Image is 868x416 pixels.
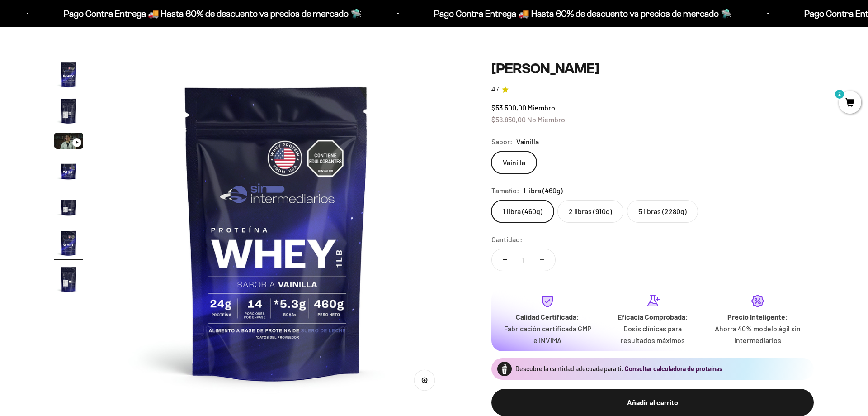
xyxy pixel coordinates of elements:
[54,60,83,89] img: Proteína Whey - Vainilla
[491,136,513,148] legend: Sabor:
[54,229,83,258] img: Proteína Whey - Vainilla
[523,185,563,196] span: 1 libra (460g)
[727,312,788,321] strong: Precio Inteligente:
[491,234,523,245] label: Cantidad:
[497,362,512,376] img: Proteína
[834,89,845,100] mark: 2
[509,397,796,408] div: Añadir al carrito
[54,96,83,125] img: Proteína Whey - Vainilla
[54,265,83,296] button: Ir al artículo 7
[54,229,83,260] button: Ir al artículo 6
[839,98,861,108] a: 2
[54,192,83,224] button: Ir al artículo 5
[618,312,688,321] strong: Eficacia Comprobada:
[516,312,579,321] strong: Calidad Certificada:
[54,133,83,152] button: Ir al artículo 3
[492,249,518,271] button: Reducir cantidad
[516,136,539,148] span: Vainilla
[54,156,83,185] img: Proteína Whey - Vainilla
[527,115,565,124] span: No Miembro
[433,6,731,21] p: Pago Contra Entrega 🚚 Hasta 60% de descuento vs precios de mercado 🛸
[54,96,83,128] button: Ir al artículo 2
[625,364,722,373] button: Consultar calculadora de proteínas
[62,6,360,21] p: Pago Contra Entrega 🚚 Hasta 60% de descuento vs precios de mercado 🛸
[502,323,593,346] p: Fabricación certificada GMP e INVIMA
[54,192,83,221] img: Proteína Whey - Vainilla
[54,156,83,188] button: Ir al artículo 4
[491,85,499,95] span: 4.7
[491,185,519,196] legend: Tamaño:
[491,60,814,77] h1: [PERSON_NAME]
[491,389,814,416] button: Añadir al carrito
[529,249,555,271] button: Aumentar cantidad
[54,60,83,92] button: Ir al artículo 1
[491,103,526,112] span: $53.500,00
[712,323,803,346] p: Ahorra 40% modelo ágil sin intermediarios
[607,323,698,346] p: Dosis clínicas para resultados máximos
[491,85,814,95] a: 4.74.7 de 5.0 estrellas
[528,103,555,112] span: Miembro
[105,60,448,404] img: Proteína Whey - Vainilla
[515,365,623,373] span: Descubre la cantidad adecuada para ti.
[54,265,83,294] img: Proteína Whey - Vainilla
[491,115,526,124] span: $58.850,00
